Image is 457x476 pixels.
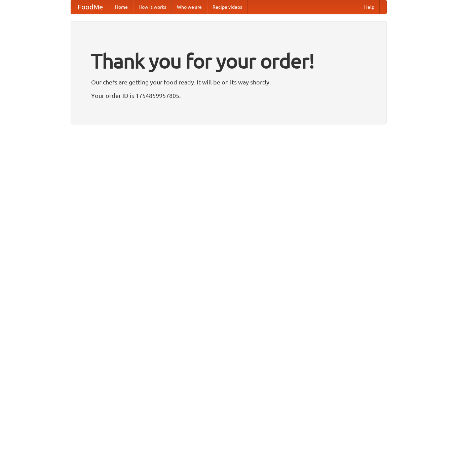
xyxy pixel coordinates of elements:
a: Recipe videos [207,0,247,14]
a: FoodMe [71,0,110,14]
a: Who we are [172,0,207,14]
p: Your order ID is 1754859957805. [91,90,366,101]
a: Home [110,0,133,14]
h1: Thank you for your order! [91,45,366,77]
a: How it works [133,0,172,14]
p: Our chefs are getting your food ready. It will be on its way shortly. [91,77,366,87]
a: Help [359,0,380,14]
